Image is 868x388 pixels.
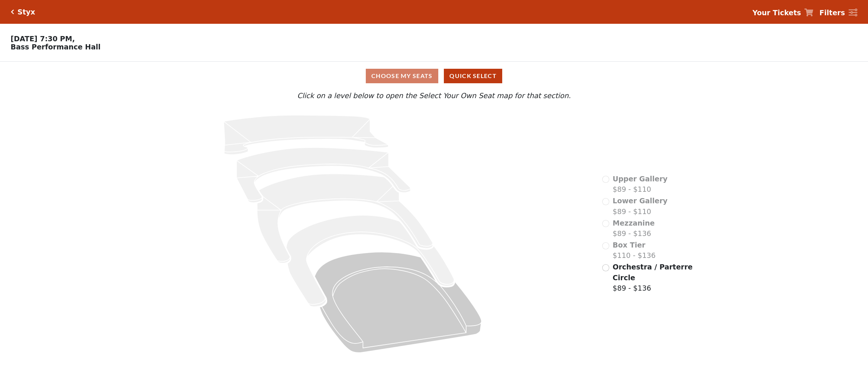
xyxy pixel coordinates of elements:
span: Box Tier [613,241,645,249]
path: Lower Gallery - Seats Available: 0 [236,148,410,203]
span: Mezzanine [613,219,655,227]
label: $89 - $136 [613,262,694,294]
span: Upper Gallery [613,175,668,183]
label: $89 - $110 [613,174,668,195]
h5: Styx [17,8,35,16]
span: Lower Gallery [613,197,668,205]
span: Orchestra / Parterre Circle [613,263,693,282]
label: $110 - $136 [613,240,656,261]
a: Click here to go back to filters [11,9,14,14]
strong: Filters [819,9,845,17]
path: Orchestra / Parterre Circle - Seats Available: 249 [315,252,482,353]
button: Quick Select [444,69,502,83]
strong: Your Tickets [752,9,801,17]
a: Your Tickets [752,7,813,18]
label: $89 - $110 [613,195,668,217]
a: Filters [819,7,857,18]
path: Upper Gallery - Seats Available: 0 [224,115,388,155]
p: Click on a level below to open the Select Your Own Seat map for that section. [114,90,754,101]
label: $89 - $136 [613,218,655,239]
